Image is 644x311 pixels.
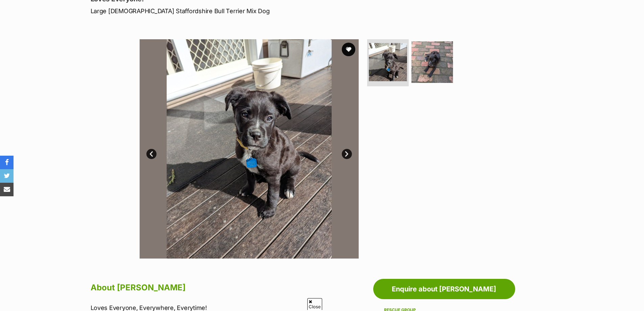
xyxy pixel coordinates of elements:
[91,6,377,16] p: Large [DEMOGRAPHIC_DATA] Staffordshire Bull Terrier Mix Dog
[91,280,370,295] h2: About [PERSON_NAME]
[140,39,359,259] img: Photo of Ollie
[307,298,322,310] span: Close
[369,43,407,81] img: Photo of Ollie
[342,149,352,159] a: Next
[146,149,157,159] a: Prev
[411,41,453,83] img: Photo of Ollie
[373,279,515,299] a: Enquire about [PERSON_NAME]
[342,43,355,56] button: favourite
